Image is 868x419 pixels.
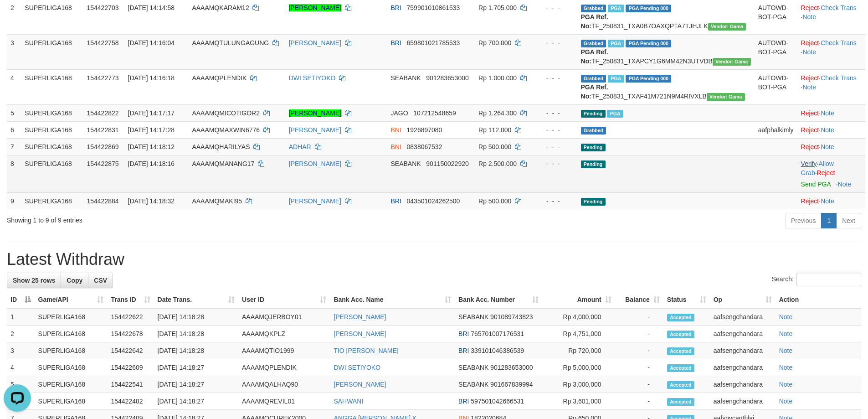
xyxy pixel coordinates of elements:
td: 8 [7,155,21,192]
span: Show 25 rows [13,277,55,284]
td: 5 [7,376,35,393]
td: SUPERLIGA168 [21,138,83,155]
td: AAAAMQREVIL01 [238,393,330,410]
th: Balance: activate to sort column ascending [615,291,663,308]
td: [DATE] 14:18:28 [154,326,238,342]
a: Show 25 rows [7,273,61,288]
th: Bank Acc. Number: activate to sort column ascending [455,291,542,308]
td: SUPERLIGA168 [35,326,108,342]
th: Trans ID: activate to sort column ascending [107,291,154,308]
th: ID: activate to sort column descending [7,291,35,308]
span: [DATE] 14:17:28 [128,126,175,134]
h1: Latest Withdraw [7,250,861,269]
div: - - - [538,3,574,12]
span: JAGO [391,109,408,117]
span: Copy 339101046386539 to clipboard [471,347,524,354]
td: 9 [7,192,21,209]
td: SUPERLIGA168 [35,308,108,326]
td: aafsengchandara [710,393,776,410]
td: 5 [7,104,21,121]
span: [DATE] 14:18:32 [128,197,175,205]
a: DWI SETIYOKO [289,74,336,82]
a: [PERSON_NAME] [334,313,386,321]
div: - - - [538,142,574,151]
a: Check Trans [821,4,857,11]
a: Note [779,347,793,354]
span: AAAAMQKARAM12 [192,4,249,11]
a: Reject [801,126,819,134]
span: Rp 700.000 [478,39,511,47]
a: [PERSON_NAME] [289,39,341,47]
td: SUPERLIGA168 [35,342,108,359]
td: SUPERLIGA168 [21,121,83,138]
span: Pending [581,198,606,206]
span: BRI [391,197,401,205]
td: SUPERLIGA168 [21,155,83,192]
span: PGA Pending [626,75,671,83]
a: Note [779,364,793,371]
th: Op: activate to sort column ascending [710,291,776,308]
span: 154422884 [87,197,118,205]
td: 7 [7,138,21,155]
span: Marked by aafsoumeymey [607,110,623,118]
label: Search: [772,273,861,286]
b: PGA Ref. No: [581,48,608,65]
td: 154422622 [107,308,154,326]
span: Rp 2.500.000 [478,160,517,167]
th: Status: activate to sort column ascending [663,291,710,308]
a: ADHAR [289,143,311,150]
span: Copy 659801021785533 to clipboard [407,39,460,47]
td: aafsengchandara [710,326,776,342]
div: - - - [538,197,574,206]
a: Allow Grab [801,160,834,176]
a: DWI SETIYOKO [334,364,380,371]
td: aafsengchandara [710,376,776,393]
span: [DATE] 14:18:12 [128,143,175,150]
span: Copy 107212548659 to clipboard [413,109,456,117]
span: Grabbed [581,127,606,134]
td: 154422642 [107,342,154,359]
span: PGA Pending [626,40,671,47]
span: AAAAMQMAXWIN6776 [192,126,260,134]
a: SAHWANI [334,398,363,405]
a: 1 [821,213,837,228]
span: [DATE] 14:14:58 [128,4,175,11]
span: Vendor URL: https://trx31.1velocity.biz [713,58,751,66]
span: 154422831 [87,126,118,134]
td: AAAAMQTIO1999 [238,342,330,359]
span: Rp 1.000.000 [478,74,517,82]
td: · · [797,34,865,69]
span: BNI [391,143,401,150]
td: · · [797,69,865,104]
td: TF_250831_TXAF41M721N9M4RIVXLB [577,69,755,104]
a: [PERSON_NAME] [289,4,341,11]
span: PGA Pending [626,5,671,12]
span: [DATE] 14:16:18 [128,74,175,82]
a: Note [779,398,793,405]
span: Accepted [667,398,694,406]
span: Copy 759901010861533 to clipboard [407,4,460,11]
span: 154422869 [87,143,118,150]
td: - [615,326,663,342]
b: PGA Ref. No: [581,13,608,30]
span: Grabbed [581,40,606,47]
td: AAAAMQPLENDIK [238,359,330,376]
td: SUPERLIGA168 [35,393,108,410]
span: Rp 500.000 [478,197,511,205]
span: Copy 597501042666531 to clipboard [471,398,524,405]
td: · [797,192,865,209]
td: SUPERLIGA168 [21,34,83,69]
div: - - - [538,73,574,83]
span: SEABANK [458,381,488,388]
a: Note [802,83,816,91]
span: Pending [581,160,606,168]
span: 154422875 [87,160,118,167]
a: Note [838,181,852,188]
td: aafsengchandara [710,308,776,326]
span: Pending [581,144,606,151]
span: Rp 112.000 [478,126,511,134]
span: SEABANK [458,364,488,371]
span: Rp 1.705.000 [478,4,517,11]
span: BNI [391,126,401,134]
td: 3 [7,34,21,69]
